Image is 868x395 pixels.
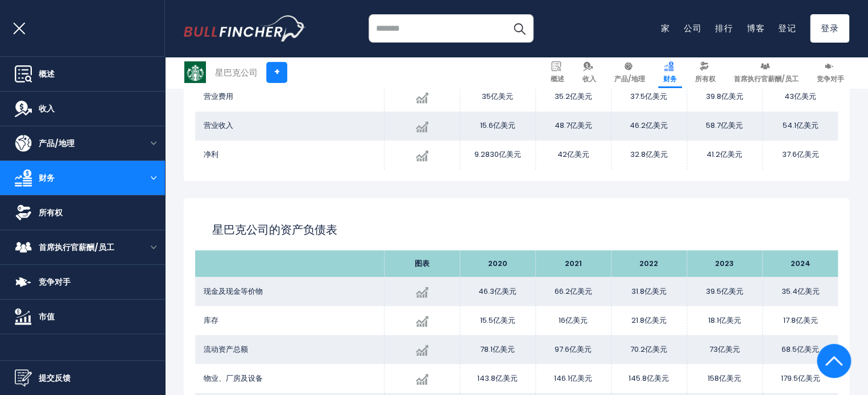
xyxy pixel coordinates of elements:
[729,57,804,88] a: 首席执行官薪酬/员工
[684,22,702,34] a: 公司
[204,285,263,296] font: 现金及现金等价物
[480,120,515,131] font: 15.6亿美元
[631,285,667,296] font: 31.8亿美元
[817,74,844,84] font: 竞争对手
[630,120,668,131] font: 46.2亿美元
[39,207,63,218] font: 所有权
[782,120,818,131] font: 54.1亿美元
[39,242,114,253] font: 首席执行官薪酬/员工
[505,14,534,43] button: 搜索
[39,172,55,184] font: 财务
[39,103,55,114] font: 收入
[706,91,743,102] font: 39.8亿美元
[734,74,799,84] font: 首席执行官薪酬/员工
[780,372,820,383] font: 179.5亿美元
[555,120,592,131] font: 48.7亿美元
[480,343,515,354] font: 78.1亿美元
[747,22,765,34] a: 博客
[545,57,569,88] a: 概述
[555,91,592,102] font: 35.2亿美元
[204,343,248,354] font: 流动资产总额
[629,372,669,383] font: 145.8亿美元
[204,372,263,383] font: 物业、厂房及设备
[582,74,596,84] font: 收入
[415,257,429,268] font: 图表
[557,149,589,160] font: 42亿美元
[663,74,677,84] font: 财务
[781,285,819,296] font: 35.4亿美元
[708,314,741,325] font: 18.1亿美元
[39,372,71,384] font: 提交反馈
[639,257,658,268] font: 2022
[782,343,819,354] font: 68.5亿美元
[715,22,733,34] a: 排行
[142,140,165,146] button: 打开菜单
[812,57,849,88] a: 竞争对手
[39,276,71,288] font: 竞争对手
[204,314,218,325] font: 库存
[266,62,287,83] a: +
[708,372,741,383] font: 158亿美元
[784,91,816,102] font: 43亿美元
[39,311,55,322] font: 市值
[555,285,592,296] font: 66.2亿美元
[559,314,588,325] font: 16亿美元
[478,285,516,296] font: 46.3亿美元
[783,314,817,325] font: 17.8亿美元
[614,74,645,84] font: 产品/地理
[554,372,592,383] font: 146.1亿美元
[551,74,564,84] font: 概述
[706,120,743,131] font: 58.7亿美元
[274,65,280,78] font: +
[488,257,507,268] font: 2020
[477,372,518,383] font: 143.8亿美元
[480,314,515,325] font: 15.5亿美元
[142,175,165,181] button: 打开菜单
[184,15,306,41] img: 红腹灰雀徽标
[184,15,306,41] a: 前往主页
[630,149,668,160] font: 32.8亿美元
[658,57,682,88] a: 财务
[631,314,667,325] font: 21.8亿美元
[482,91,513,102] font: 35亿美元
[706,149,742,160] font: 41.2亿美元
[204,149,218,160] font: 净利
[555,343,592,354] font: 97.6亿美元
[609,57,650,88] a: 产品/地理
[184,61,206,83] img: 星巴克徽标
[204,120,233,131] font: 营业收入
[577,57,601,88] a: 收入
[782,149,819,160] font: 37.6亿美元
[709,343,740,354] font: 73亿美元
[790,257,810,268] font: 2024
[142,244,165,250] button: 打开菜单
[204,91,233,102] font: 营业费用
[630,343,667,354] font: 70.2亿美元
[690,57,721,88] a: 所有权
[706,285,743,296] font: 39.5亿美元
[778,22,796,34] a: 登记
[215,66,258,78] font: 星巴克公司
[661,22,670,34] a: 家
[212,221,337,237] font: 星巴克公司的资产负债表
[810,14,850,43] a: 登录
[474,149,521,160] font: 9.2830亿美元
[715,257,734,268] font: 2023
[39,68,55,80] font: 概述
[565,257,582,268] font: 2021
[821,22,839,34] font: 登录
[15,204,32,221] img: 所有权
[695,74,716,84] font: 所有权
[39,138,75,149] font: 产品/地理
[630,91,667,102] font: 37.5亿美元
